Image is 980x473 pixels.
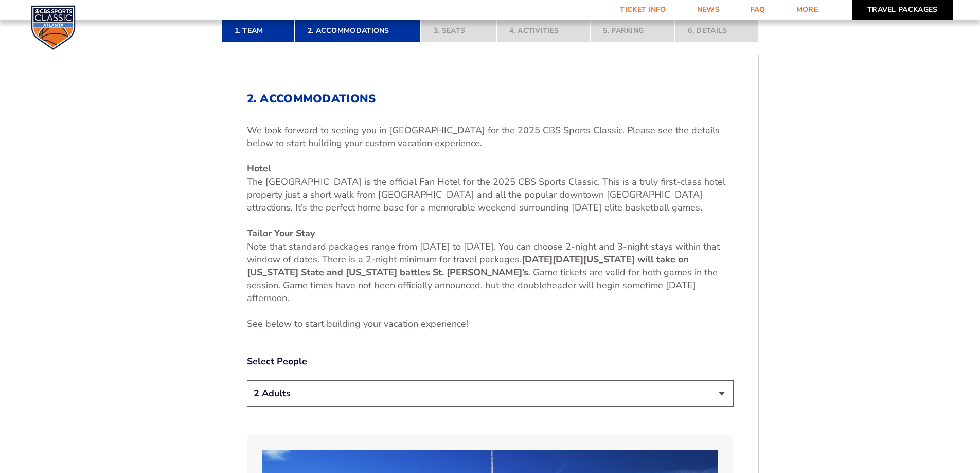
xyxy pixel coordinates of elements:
[247,240,720,266] span: Note that standard packages range from [DATE] to [DATE]. You can choose 2-night and 3-night stays...
[31,5,76,50] img: CBS Sports Classic
[247,176,725,214] span: The [GEOGRAPHIC_DATA] is the official Fan Hotel for the 2025 CBS Sports Classic. This is a truly ...
[426,318,468,330] span: xperience!
[247,92,734,106] h2: 2. Accommodations
[247,124,734,150] p: We look forward to seeing you in [GEOGRAPHIC_DATA] for the 2025 CBS Sports Classic. Please see th...
[247,266,718,304] span: . Game tickets are valid for both games in the session. Game times have not been officially annou...
[247,253,689,278] strong: [US_STATE] will take on [US_STATE] State and [US_STATE] battles St. [PERSON_NAME]’s
[247,355,734,368] label: Select People
[247,227,315,239] u: Tailor Your Stay
[247,162,271,174] u: Hotel
[247,318,734,330] p: See below to start building your vacation e
[522,253,583,266] strong: [DATE][DATE]
[222,20,295,42] a: 1. Team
